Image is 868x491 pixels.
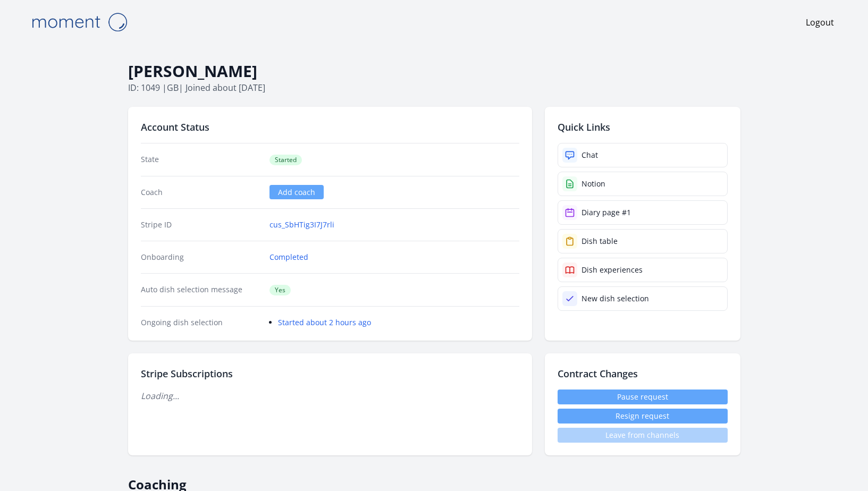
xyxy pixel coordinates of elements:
[558,120,728,134] h2: Quick Links
[582,179,605,189] div: Notion
[128,61,740,81] h1: [PERSON_NAME]
[582,207,631,218] div: Diary page #1
[558,229,728,253] a: Dish table
[582,236,618,247] div: Dish table
[558,390,728,404] a: Pause request
[558,172,728,196] a: Notion
[167,82,179,94] span: gb
[582,293,649,304] div: New dish selection
[269,155,302,165] span: Started
[558,428,728,443] span: Leave from channels
[269,285,291,295] span: Yes
[558,286,728,311] a: New dish selection
[269,252,308,263] a: Completed
[806,16,834,29] a: Logout
[278,317,371,327] a: Started about 2 hours ago
[141,252,262,263] dt: Onboarding
[558,366,728,381] h2: Contract Changes
[582,265,643,275] div: Dish experiences
[558,200,728,225] a: Diary page #1
[558,258,728,282] a: Dish experiences
[141,284,262,295] dt: Auto dish selection message
[26,9,132,36] img: Moment
[269,219,334,230] a: cus_SbHTig3I7J7rli
[141,317,262,328] dt: Ongoing dish selection
[141,154,262,165] dt: State
[582,150,598,160] div: Chat
[141,219,262,230] dt: Stripe ID
[141,120,519,134] h2: Account Status
[558,143,728,167] a: Chat
[141,366,519,381] h2: Stripe Subscriptions
[558,409,728,424] button: Resign request
[141,187,262,198] dt: Coach
[141,390,519,402] p: Loading...
[128,81,740,94] p: ID: 1049 | | Joined about [DATE]
[269,185,324,199] a: Add coach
